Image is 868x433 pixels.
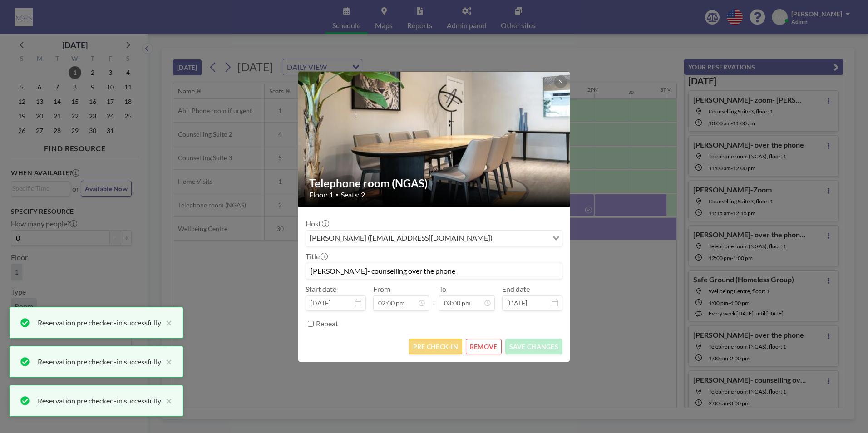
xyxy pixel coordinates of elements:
[309,177,560,190] h2: Telephone room (NGAS)
[466,339,502,354] button: REMOVE
[306,219,328,228] label: Host
[306,231,562,246] div: Search for option
[306,285,336,294] label: Start date
[505,339,562,354] button: SAVE CHANGES
[306,252,327,261] label: Title
[309,190,333,199] span: Floor: 1
[38,356,161,367] div: Reservation pre checked-in successfully
[161,317,172,328] button: close
[308,232,494,244] span: [PERSON_NAME] ([EMAIL_ADDRESS][DOMAIN_NAME])
[306,263,562,279] input: (No title)
[316,319,338,328] label: Repeat
[161,356,172,367] button: close
[38,395,161,406] div: Reservation pre checked-in successfully
[495,232,547,244] input: Search for option
[373,285,390,294] label: From
[341,190,365,199] span: Seats: 2
[38,317,161,328] div: Reservation pre checked-in successfully
[439,285,446,294] label: To
[502,285,530,294] label: End date
[433,288,435,308] span: -
[335,191,339,198] span: •
[409,339,462,354] button: PRE CHECK-IN
[161,395,172,406] button: close
[298,48,571,230] img: 537.jpg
